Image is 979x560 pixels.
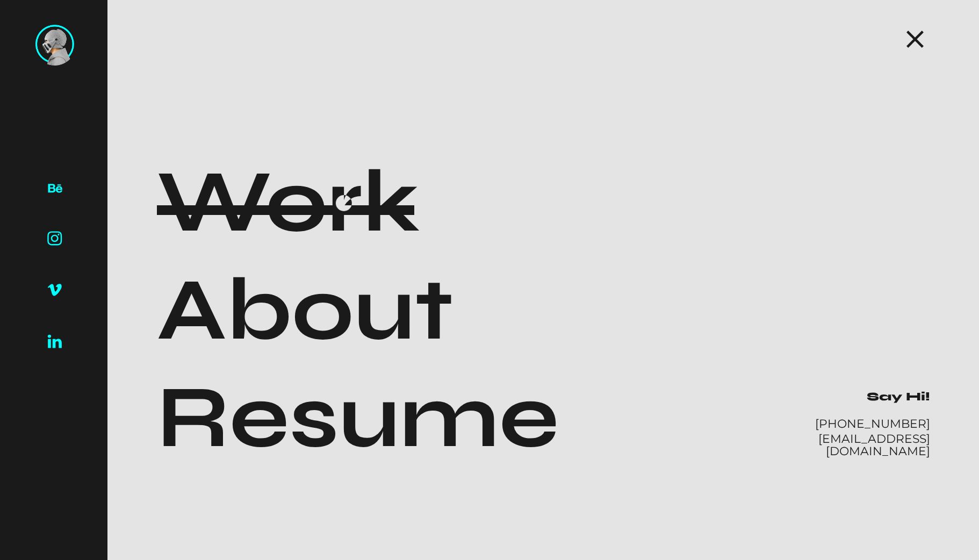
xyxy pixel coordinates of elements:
a: About [157,256,453,364]
a: [EMAIL_ADDRESS][DOMAIN_NAME] [818,432,930,458]
a: Work [157,148,420,256]
div: [PHONE_NUMBER] [808,418,930,429]
div: Say Hi! [808,391,930,402]
a: Resume [157,364,559,471]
